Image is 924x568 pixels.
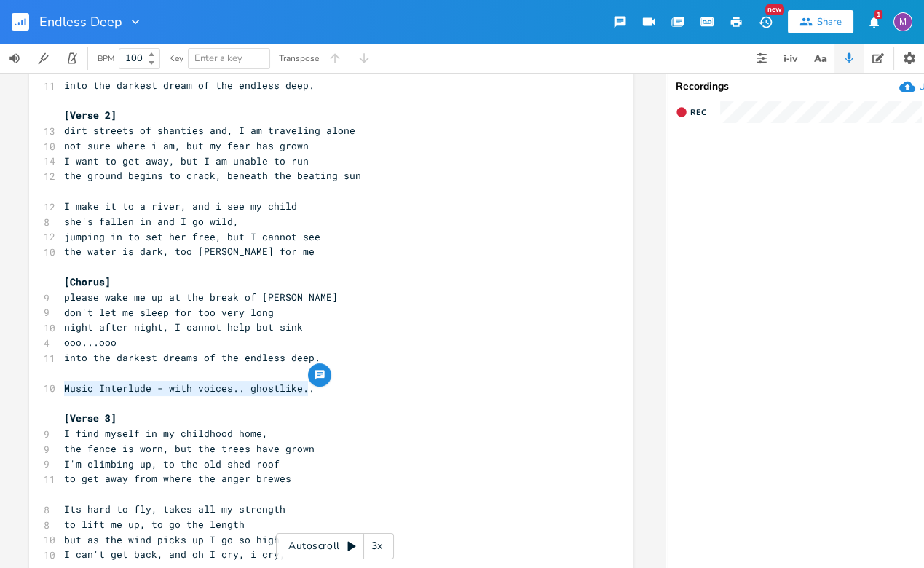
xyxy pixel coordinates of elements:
span: the fence is worn, but the trees have grown [64,442,315,455]
button: M [893,5,912,39]
span: to lift me up, to go the length [64,518,245,531]
button: Rec [670,100,712,124]
span: ooo...ooo [64,63,117,76]
span: into the darkest dreams of the endless deep. [64,351,320,364]
span: I can't get back, and oh I cry, i cry, [64,548,285,561]
button: Share [788,10,853,33]
button: 1 [859,9,888,35]
div: Transpose [279,54,319,63]
span: I'm climbing up, to the old shed roof [64,457,280,470]
span: dirt streets of shanties and, I am traveling alone [64,124,355,137]
div: Share [817,15,842,28]
span: not sure where i am, but my fear has grown [64,139,309,152]
div: 1 [874,10,882,19]
span: I make it to a river, and i see my child [64,200,297,213]
span: don't let me sleep for too very long [64,306,274,319]
span: Endless Deep [39,15,122,28]
span: [Chorus] [64,275,111,288]
div: Autoscroll [276,533,394,559]
span: night after night, I cannot help but sink [64,320,303,334]
span: the ground begins to crack, beneath the beating sun [64,169,361,182]
span: she's fallen in and I go wild, [64,215,239,228]
div: Key [169,54,183,63]
span: the water is dark, too [PERSON_NAME] for me [64,245,315,258]
span: to get away from where the anger brewes [64,472,291,485]
span: [Verse 2] [64,109,117,122]
span: please wake me up at the break of [PERSON_NAME] [64,291,338,304]
span: [Verse 3] [64,411,117,425]
span: I find myself in my childhood home, [64,427,268,440]
div: BPM [98,55,114,63]
span: Music Interlude - with voices.. ghostlike.. [64,382,315,395]
span: Its hard to fly, takes all my strength [64,502,285,516]
span: ooo...ooo [64,336,117,349]
span: Enter a key [194,52,242,65]
span: but as the wind picks up I go so high [64,533,280,546]
span: Rec [690,107,706,118]
div: New [765,4,784,15]
span: I want to get away, but I am unable to run [64,154,309,167]
button: New [751,9,780,35]
div: melindameshad [893,12,912,31]
span: jumping in to set her free, but I cannot see [64,230,320,243]
span: into the darkest dream of the endless deep. [64,79,315,92]
div: 3x [364,533,390,559]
